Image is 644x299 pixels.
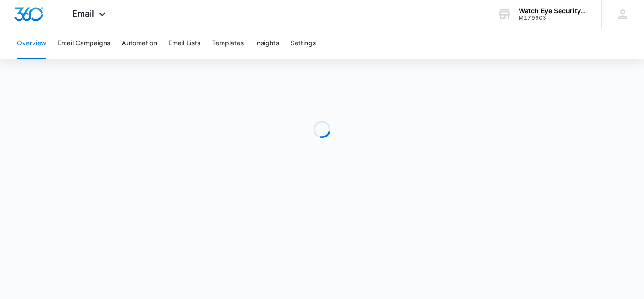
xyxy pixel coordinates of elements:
button: Settings [290,28,316,59]
span: Email [72,9,94,18]
div: account name [519,7,587,15]
div: account id [519,15,587,21]
button: Templates [212,28,244,59]
button: Email Lists [168,28,200,59]
button: Overview [17,28,46,59]
button: Insights [255,28,279,59]
button: Email Campaigns [58,28,110,59]
button: Automation [122,28,157,59]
